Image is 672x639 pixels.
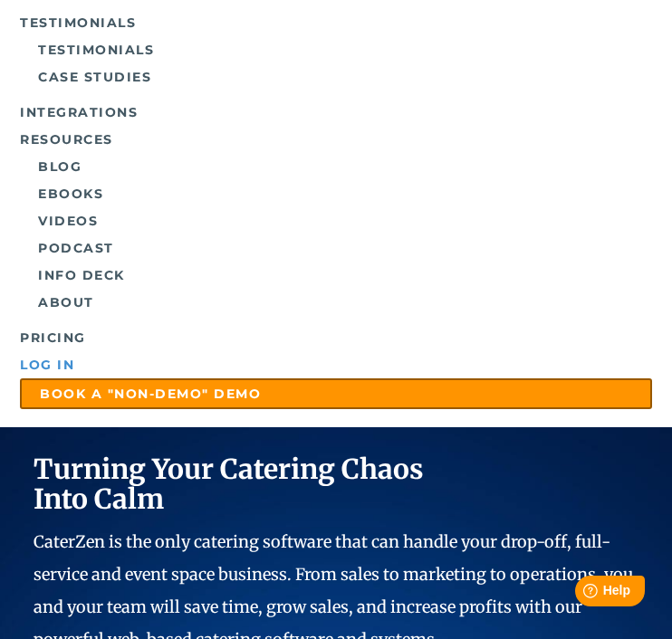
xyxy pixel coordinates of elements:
a: Blog [20,153,652,180]
a: About [20,289,652,316]
iframe: Help widget launcher [511,568,652,619]
a: Case Studies [20,63,652,91]
span: Turning Your Catering Chaos Into Calm [34,452,424,516]
a: Info Deck [20,262,652,289]
a: eBooks [20,180,652,207]
a: Pricing [20,324,652,351]
a: Videos [20,207,652,234]
a: Book a "Non-Demo" Demo [20,378,652,409]
a: Testimonials [20,36,652,63]
a: Podcast [20,234,652,262]
a: Resources [20,126,652,153]
a: Testimonials [20,9,652,36]
a: Integrations [20,99,652,126]
a: Log in [20,351,652,378]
